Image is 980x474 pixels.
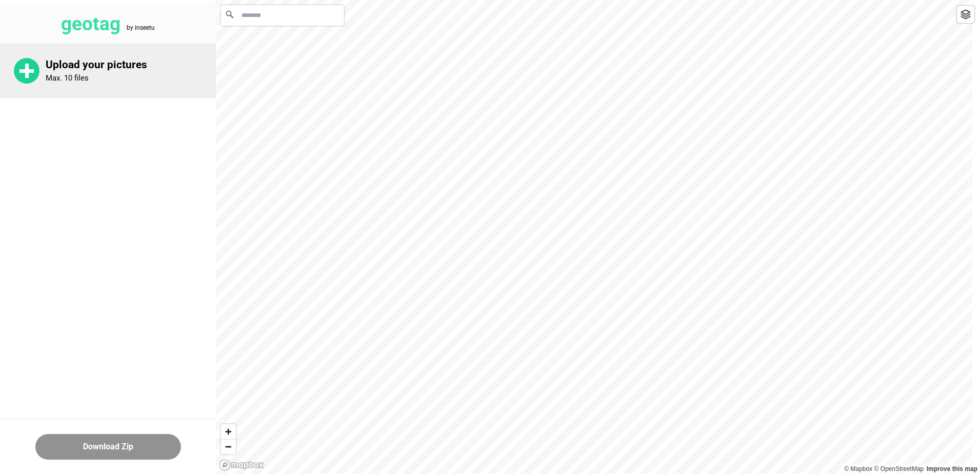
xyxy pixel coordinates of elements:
tspan: by inseetu [127,24,155,31]
a: Mapbox [844,465,872,472]
button: Zoom out [221,439,236,454]
a: Map feedback [927,465,977,472]
p: Upload your pictures [46,58,216,71]
input: Procurar [221,5,344,26]
a: Mapbox logo [219,459,264,471]
tspan: geotag [61,13,120,35]
button: Download Zip [35,434,181,460]
button: Zoom in [221,424,236,439]
span: Zoom out [221,440,236,454]
a: OpenStreetMap [874,465,924,472]
p: Max. 10 files [46,73,89,83]
img: toggleLayer [961,9,971,19]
